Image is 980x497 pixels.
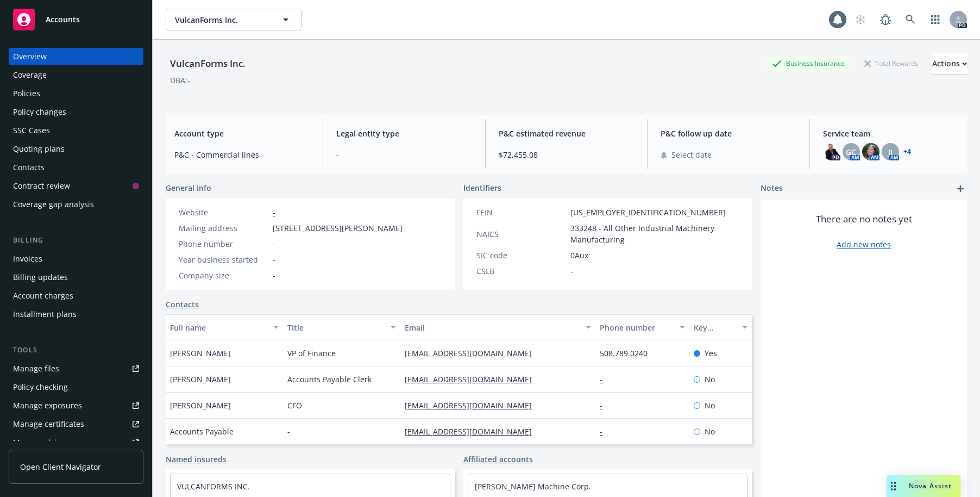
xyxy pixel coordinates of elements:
span: Identifiers [463,182,501,194]
div: CSLB [476,265,566,277]
div: Coverage [13,66,47,84]
a: VULCANFORMS INC. [177,481,250,492]
div: Quoting plans [13,140,65,158]
span: - [273,270,275,281]
a: Policies [9,85,143,102]
div: Billing [9,235,143,246]
span: [US_EMPLOYER_IDENTIFICATION_NUMBER] [570,207,726,218]
button: VulcanForms Inc. [166,9,301,30]
a: - [600,374,611,384]
a: [PERSON_NAME] Machine Corp. [475,481,591,492]
div: DBA: - [170,74,190,86]
div: Manage exposures [13,397,82,414]
span: 0Aux [570,250,588,261]
span: Account type [174,128,310,139]
div: Business Insurance [767,57,850,70]
span: - [336,149,472,160]
span: Accounts Payable [170,426,234,437]
div: Mailing address [179,222,268,234]
span: - [570,265,573,277]
span: General info [166,182,211,194]
div: Policy changes [13,103,66,121]
span: No [705,400,715,411]
a: [EMAIL_ADDRESS][DOMAIN_NAME] [405,348,541,358]
a: - [273,207,275,218]
div: Billing updates [13,269,68,286]
span: Accounts [46,15,80,24]
a: Manage exposures [9,397,143,414]
span: - [287,426,290,437]
div: Total Rewards [859,57,924,70]
div: Website [179,207,268,218]
div: Full name [170,322,267,333]
a: Policy checking [9,378,143,396]
span: [STREET_ADDRESS][PERSON_NAME] [273,222,403,234]
div: Installment plans [13,306,77,323]
a: Installment plans [9,306,143,323]
div: Phone number [179,238,268,250]
div: Account charges [13,287,73,305]
div: Email [405,322,580,333]
span: Select date [671,149,712,160]
a: 508.789.0240 [600,348,656,358]
a: Contract review [9,177,143,195]
button: Title [283,314,400,340]
a: [EMAIL_ADDRESS][DOMAIN_NAME] [405,400,541,411]
span: [PERSON_NAME] [170,347,231,359]
a: +4 [903,148,911,155]
img: photo [823,143,840,160]
a: [EMAIL_ADDRESS][DOMAIN_NAME] [405,374,541,384]
a: Coverage gap analysis [9,196,143,213]
span: Legal entity type [336,128,472,139]
div: Key contact [694,322,736,333]
button: Email [400,314,596,340]
a: Contacts [166,299,199,310]
span: There are no notes yet [816,213,912,226]
span: P&C - Commercial lines [174,149,310,160]
a: Invoices [9,250,143,268]
span: Nova Assist [909,481,952,490]
div: Drag to move [887,475,900,497]
a: Named insureds [166,453,227,465]
div: FEIN [476,207,566,218]
span: GC [846,146,856,158]
span: Service team [823,128,958,139]
div: SSC Cases [13,122,50,139]
div: SIC code [476,250,566,261]
div: Manage files [13,360,59,377]
span: VulcanForms Inc. [175,14,269,26]
a: Overview [9,48,143,65]
a: SSC Cases [9,122,143,139]
span: No [705,374,715,385]
button: Actions [932,53,967,74]
img: photo [862,143,880,160]
a: Policy changes [9,103,143,121]
span: - [273,238,275,250]
div: Overview [13,48,47,65]
a: Report a Bug [875,9,896,30]
a: Manage files [9,360,143,377]
a: Accounts [9,4,143,35]
a: Switch app [925,9,946,30]
a: Add new notes [837,239,891,250]
span: Notes [761,182,783,195]
a: Search [900,9,921,30]
div: Title [287,322,384,333]
div: Actions [932,53,967,74]
a: Quoting plans [9,140,143,158]
div: Policy checking [13,378,68,396]
a: Manage certificates [9,415,143,433]
div: Manage claims [13,434,68,451]
a: Manage claims [9,434,143,451]
span: Accounts Payable Clerk [287,374,372,385]
div: NAICS [476,228,566,240]
a: Start snowing [850,9,871,30]
span: VP of Finance [287,347,336,359]
div: Contract review [13,177,70,195]
a: Coverage [9,66,143,84]
span: $72,455.08 [499,149,634,160]
a: - [600,400,611,411]
span: - [273,254,275,265]
div: Invoices [13,250,42,268]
